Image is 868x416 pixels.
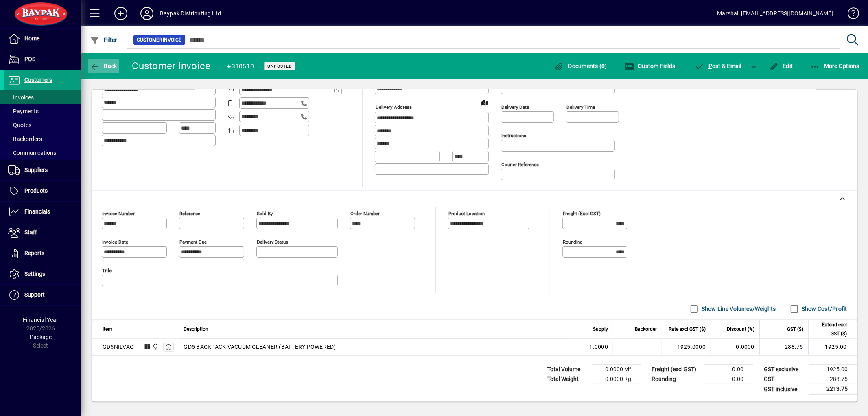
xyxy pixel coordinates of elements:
mat-label: Instructions [501,133,526,139]
span: Reports [24,250,44,256]
span: GST ($) [787,325,803,334]
td: 2213.75 [809,384,857,394]
mat-label: Delivery date [501,104,529,110]
button: Add [108,6,134,21]
mat-label: Payment due [179,239,207,245]
a: Quotes [4,118,81,132]
span: ost & Email [695,63,742,69]
span: Baypak - Onekawa [150,342,160,351]
span: Discount (%) [727,325,754,334]
td: 0.0000 [711,339,759,355]
mat-label: Delivery time [566,104,595,110]
td: 0.00 [704,365,753,374]
span: Back [90,63,117,69]
td: Freight (excl GST) [647,365,704,374]
td: 0.0000 M³ [592,365,641,374]
mat-label: Delivery status [257,239,288,245]
mat-label: Title [102,268,112,273]
td: Total Weight [543,374,592,384]
a: Communications [4,146,81,160]
div: GD5NILVAC [103,343,133,351]
span: Supply [593,325,608,334]
span: Products [24,187,48,194]
span: P [708,63,712,69]
mat-label: Invoice number [102,211,135,216]
a: Backorders [4,132,81,146]
span: Documents (0) [554,63,607,69]
a: Settings [4,264,81,284]
span: Item [103,325,112,334]
span: Rate excl GST ($) [669,325,706,334]
td: 0.0000 Kg [592,374,641,384]
span: Unposted [267,64,292,69]
button: Custom Fields [622,59,678,73]
button: Edit [767,59,795,73]
td: GST inclusive [760,384,809,394]
div: Baypak Distributing Ltd [160,7,221,20]
span: Suppliers [24,167,48,173]
span: Edit [769,63,793,69]
span: Home [24,35,39,42]
a: Reports [4,243,81,264]
button: Documents (0) [552,59,609,73]
mat-label: Sold by [257,211,273,216]
a: Payments [4,104,81,118]
span: Financials [24,208,50,215]
mat-label: Reference [179,211,200,216]
span: Quotes [8,122,31,128]
a: Knowledge Base [842,2,858,28]
span: GD5 BACKPACK VACUUM CLEANER (BATTERY POWERED) [184,343,336,351]
label: Show Cost/Profit [800,305,847,313]
label: Show Line Volumes/Weights [700,305,776,313]
span: Backorder [635,325,657,334]
td: GST [760,374,809,384]
div: Marshall [EMAIL_ADDRESS][DOMAIN_NAME] [717,7,833,20]
td: 0.00 [704,374,753,384]
div: 1925.0000 [667,343,706,351]
span: POS [24,56,35,62]
div: #310510 [227,60,254,73]
div: Customer Invoice [132,59,211,73]
mat-label: Order number [350,211,380,216]
span: Description [184,325,209,334]
a: Invoices [4,90,81,104]
button: Filter [88,33,119,47]
span: Payments [8,108,39,114]
a: Products [4,181,81,201]
td: GST exclusive [760,365,809,374]
a: POS [4,49,81,70]
span: Support [24,291,45,298]
span: Extend excl GST ($) [813,320,847,338]
a: Home [4,29,81,49]
td: 288.75 [809,374,857,384]
span: Backorders [8,136,42,142]
span: Settings [24,271,45,277]
button: Profile [134,6,160,21]
span: Staff [24,229,37,236]
td: 288.75 [759,339,808,355]
td: Rounding [647,374,704,384]
a: Financials [4,202,81,222]
span: Financial Year [23,317,59,323]
mat-label: Courier Reference [501,162,539,167]
a: View on map [478,96,491,109]
mat-label: Rounding [563,239,582,245]
span: 1.0000 [590,343,608,351]
button: Back [88,59,119,73]
td: 1925.00 [809,365,857,374]
span: Customers [24,77,52,83]
mat-label: Invoice date [102,239,128,245]
span: Communications [8,150,56,156]
a: Support [4,285,81,305]
td: Total Volume [543,365,592,374]
app-page-header-button: Back [81,59,126,73]
span: Customer Invoice [137,36,182,44]
a: Staff [4,222,81,243]
span: Filter [90,37,117,43]
span: Package [30,334,52,340]
mat-label: Freight (excl GST) [563,211,601,216]
td: 1925.00 [808,339,857,355]
span: Invoices [8,94,34,101]
mat-label: Product location [448,211,485,216]
button: Post & Email [691,59,746,73]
